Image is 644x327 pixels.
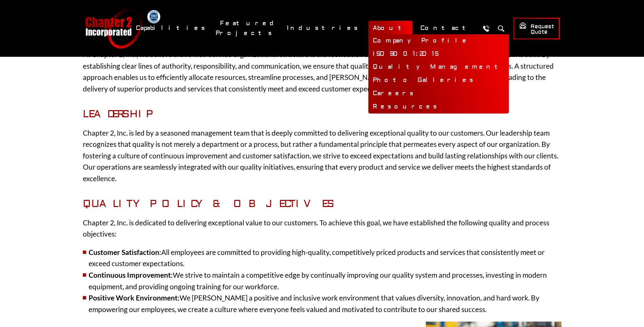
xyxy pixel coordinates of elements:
[368,61,509,74] a: Quality Management
[216,16,279,40] a: Featured Projects
[83,127,562,184] p: Chapter 2, Inc. is led by a seasoned management team that is deeply committed to delivering excep...
[89,271,173,279] strong: Continuous Improvement:
[83,292,562,315] li: We [PERSON_NAME] a positive and inclusive work environment that values diversity, innovation, and...
[83,198,562,210] h3: Quality Policy & Objectives
[368,74,509,87] a: Photo Galleries
[368,48,509,61] a: ISO 9001:2015
[131,21,212,35] a: Capabilities
[83,217,562,240] p: Chapter 2, Inc. is dedicated to delivering exceptional value to our customers. To achieve this go...
[282,21,365,35] a: Industries
[83,246,562,269] li: All employees are committed to providing high-quality, competitively priced products and services...
[495,22,508,35] button: Search
[368,21,412,35] a: About
[89,248,161,256] strong: Customer Satisfaction:
[83,269,562,292] li: We strive to maintain a competitive edge by continually improving our quality system and processe...
[85,8,142,49] a: Chapter 2 Incorporated
[480,22,493,35] a: Call Us
[368,34,509,48] a: Company Profile
[519,22,554,36] span: Request Quote
[83,108,562,120] h3: Leadership
[513,18,560,39] a: Request Quote
[368,87,509,100] a: Careers
[83,49,562,94] p: At Chapter 2, Inc., we believe that a well-defined organizational structure is the foundation upo...
[368,100,509,114] a: Resources
[89,293,180,302] strong: Positive Work Environment:
[416,21,477,35] a: Contact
